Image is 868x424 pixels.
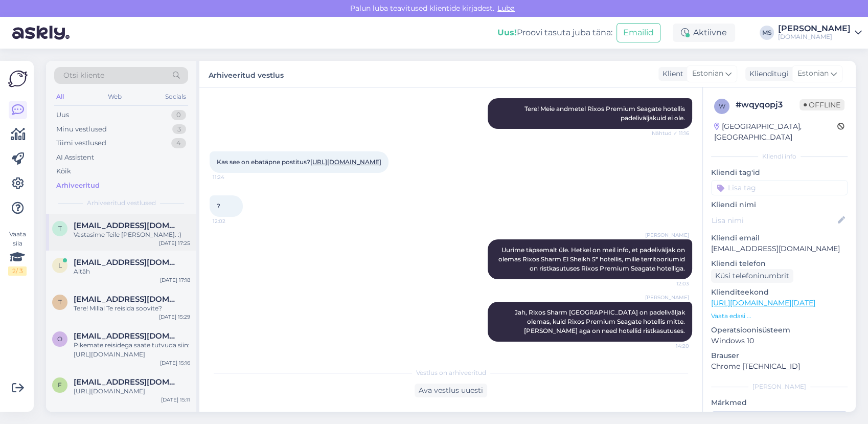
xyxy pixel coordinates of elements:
span: [PERSON_NAME] [645,294,689,301]
span: l [58,261,62,269]
div: Kliendi info [711,152,848,161]
span: Kas see on ebatäpne postitus? [217,158,381,166]
p: Chrome [TECHNICAL_ID] [711,361,848,372]
div: [DATE] 15:29 [159,313,190,321]
div: Proovi tasuta juba täna: [497,27,612,39]
div: 3 [172,124,186,135]
span: Arhiveeritud vestlused [87,198,156,208]
span: ? [217,202,220,210]
span: 12:03 [651,280,689,287]
span: tonnebrita@gmail.com [74,221,180,230]
div: Minu vestlused [56,124,107,135]
span: Estonian [692,68,723,79]
p: Kliendi nimi [711,199,848,210]
div: 2 / 3 [8,266,27,276]
input: Lisa tag [711,180,848,195]
span: 12:02 [213,217,251,225]
div: AI Assistent [56,152,94,163]
span: Tere! Meie andmetel Rixos Premium Seagate hotellis padeliväljakuid ei ole. [524,105,687,122]
p: Kliendi tag'id [711,167,848,178]
span: Otsi kliente [63,70,104,81]
p: [EMAIL_ADDRESS][DOMAIN_NAME] [711,243,848,254]
button: Emailid [616,23,660,42]
div: 0 [171,110,186,120]
div: MS [760,26,774,40]
div: Arhiveeritud [56,181,100,191]
p: Windows 10 [711,336,848,346]
p: Vaata edasi ... [711,311,848,321]
div: Klienditugi [745,69,789,79]
div: [DATE] 17:18 [160,276,190,284]
label: Arhiveeritud vestlus [209,67,284,81]
div: Tere! Millal Te reisida soovite? [74,304,190,313]
span: Estonian [797,68,829,79]
span: Vestlus on arhiveeritud [416,368,486,377]
p: Kliendi telefon [711,258,848,269]
div: [GEOGRAPHIC_DATA], [GEOGRAPHIC_DATA] [714,121,837,143]
span: onnemerimaa123@gmail.com [74,331,180,341]
div: [DATE] 17:25 [159,239,190,247]
div: [DATE] 15:11 [161,396,190,404]
a: [URL][DOMAIN_NAME] [310,158,381,166]
span: Offline [800,99,844,110]
span: f [58,381,62,389]
div: # wqyqopj3 [736,99,800,111]
div: Aktiivne [673,24,735,42]
span: Luba [494,4,518,13]
p: Brauser [711,350,848,361]
span: w [719,102,725,110]
div: [PERSON_NAME] [711,382,848,391]
span: 14:20 [651,342,689,350]
div: Kõik [56,166,71,176]
div: Tiimi vestlused [56,138,106,148]
span: Jah, Rixos Sharm [GEOGRAPHIC_DATA] on padeliväljak olemas, kuid Rixos Premium Seagate hotellis mi... [515,308,687,334]
span: florens@list.ru [74,377,180,387]
span: t [58,298,62,306]
div: Küsi telefoninumbrit [711,269,793,283]
span: tatjanavassiljeva96@gmail.com [74,295,180,304]
span: Nähtud ✓ 11:16 [651,129,689,137]
div: All [54,90,66,103]
div: [DATE] 15:16 [160,359,190,367]
div: Vaata siia [8,230,27,276]
input: Lisa nimi [712,215,836,226]
div: [PERSON_NAME] [778,25,851,33]
span: [PERSON_NAME] [645,231,689,239]
div: [DOMAIN_NAME] [778,33,851,41]
span: lukslaura@hotmail.com [74,258,180,267]
a: [URL][DOMAIN_NAME][DATE] [711,298,815,307]
div: Klient [658,69,683,79]
p: Kliendi email [711,233,848,243]
div: [URL][DOMAIN_NAME] [74,387,190,396]
span: 11:24 [213,173,251,181]
span: t [58,225,62,232]
p: Märkmed [711,397,848,408]
div: Web [106,90,124,103]
div: Aitäh [74,267,190,276]
a: [PERSON_NAME][DOMAIN_NAME] [778,25,862,41]
span: o [57,335,62,343]
div: Pikemate reisidega saate tutvuda siin: [URL][DOMAIN_NAME] [74,341,190,359]
span: Uurime täpsemalt üle. Hetkel on meil info, et padeliväljak on olemas Rixos Sharm El Sheikh 5* hot... [498,246,687,272]
div: 4 [171,138,186,148]
div: Uus [56,110,69,120]
div: Vastasime Teile [PERSON_NAME]. :) [74,230,190,239]
p: Klienditeekond [711,287,848,298]
img: Askly Logo [8,69,28,88]
b: Uus! [497,28,517,37]
div: Socials [163,90,188,103]
p: Operatsioonisüsteem [711,325,848,336]
div: Ava vestlus uuesti [415,384,487,397]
